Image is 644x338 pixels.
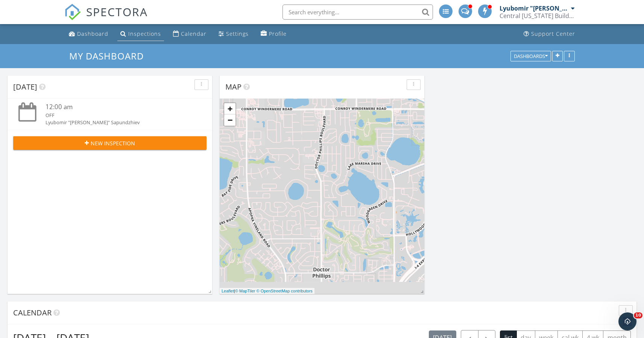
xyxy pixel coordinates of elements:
[46,119,191,126] div: Lyubomir "[PERSON_NAME]" Sapundzhiev
[634,312,642,318] span: 10
[514,53,548,59] div: Dashboards
[257,289,313,293] a: © OpenStreetMap contributors
[69,50,150,62] a: My Dashboard
[64,10,148,26] a: SPECTORA
[283,5,433,20] input: Search everything...
[13,308,52,318] span: Calendar
[618,312,636,330] iframe: Intercom live chat
[521,27,578,41] a: Support Center
[225,82,241,92] span: Map
[46,102,191,112] div: 12:00 am
[222,289,234,293] a: Leaflet
[128,30,161,37] div: Inspections
[500,5,569,12] div: Lyubomir "[PERSON_NAME]" Sapundzhiev
[531,30,575,37] div: Support Center
[91,139,135,147] span: New Inspection
[170,27,210,41] a: Calendar
[226,30,249,37] div: Settings
[77,30,108,37] div: Dashboard
[117,27,164,41] a: Inspections
[510,51,551,61] button: Dashboards
[46,112,191,119] div: OFF
[181,30,207,37] div: Calendar
[224,103,235,114] a: Zoom in
[224,114,235,126] a: Zoom out
[66,27,111,41] a: Dashboard
[64,4,81,20] img: The Best Home Inspection Software - Spectora
[86,4,148,20] span: SPECTORA
[269,30,287,37] div: Profile
[500,12,575,20] div: Central Florida Building Inspectors
[13,136,207,150] button: New Inspection
[235,289,255,293] a: © MapTiler
[13,82,37,92] span: [DATE]
[258,27,290,41] a: Profile
[220,288,314,294] div: |
[216,27,252,41] a: Settings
